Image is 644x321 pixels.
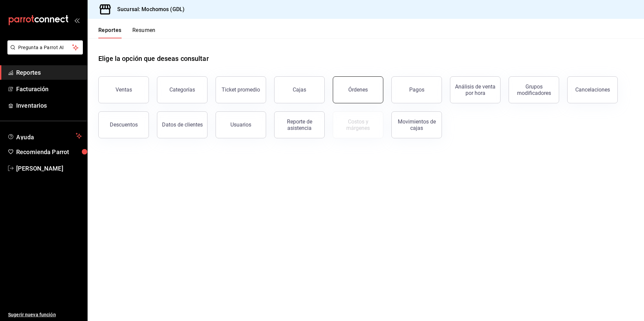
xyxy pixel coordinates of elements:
span: Pregunta a Parrot AI [18,44,72,51]
div: Grupos modificadores [513,83,555,96]
span: Ayuda [16,132,73,140]
button: Reportes [98,27,122,38]
div: Análisis de venta por hora [454,83,496,96]
div: Ticket promedio [222,86,260,93]
span: [PERSON_NAME] [16,164,82,173]
a: Pregunta a Parrot AI [5,49,83,56]
button: Usuarios [216,111,266,138]
h3: Sucursal: Mochomos (GDL) [112,5,185,13]
div: Datos de clientes [162,121,203,128]
div: Reporte de asistencia [279,118,320,131]
button: Órdenes [333,76,383,103]
button: Movimientos de cajas [391,111,442,138]
button: Reporte de asistencia [274,111,325,138]
span: Facturación [16,84,82,94]
button: Ventas [98,76,149,103]
span: Sugerir nueva función [8,311,82,318]
a: Cajas [274,76,325,103]
button: Ticket promedio [216,76,266,103]
div: navigation tabs [98,27,156,38]
button: Cancelaciones [567,76,618,103]
h1: Elige la opción que deseas consultar [98,53,209,64]
div: Pagos [409,86,424,93]
div: Costos y márgenes [337,118,379,131]
button: Resumen [132,27,156,38]
div: Órdenes [348,86,368,93]
button: Análisis de venta por hora [450,76,501,103]
button: Contrata inventarios para ver este reporte [333,111,383,138]
div: Ventas [116,86,132,93]
button: Pagos [391,76,442,103]
button: Datos de clientes [157,111,207,138]
span: Reportes [16,68,82,77]
button: open_drawer_menu [74,17,79,23]
div: Movimientos de cajas [396,118,438,131]
button: Grupos modificadores [509,76,559,103]
span: Recomienda Parrot [16,147,82,156]
div: Descuentos [110,121,138,128]
div: Cajas [293,86,307,94]
button: Descuentos [98,111,149,138]
button: Categorías [157,76,207,103]
span: Inventarios [16,101,82,110]
button: Pregunta a Parrot AI [7,40,83,55]
div: Cancelaciones [575,86,610,93]
div: Categorías [169,86,195,93]
div: Usuarios [230,121,251,128]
